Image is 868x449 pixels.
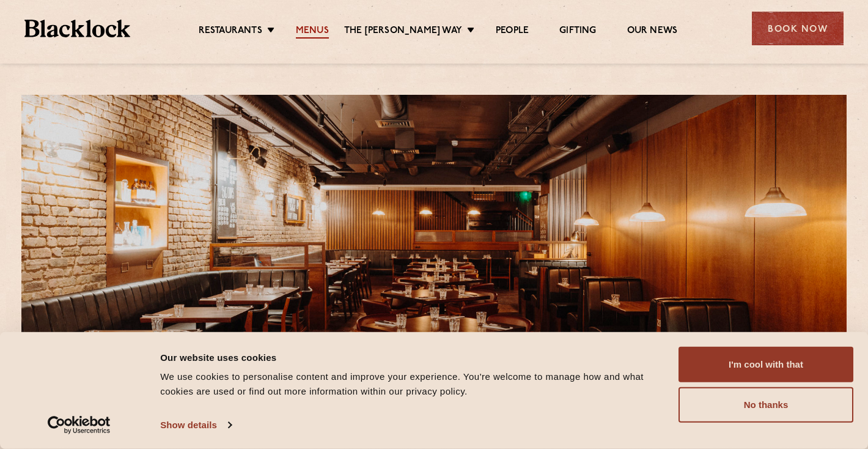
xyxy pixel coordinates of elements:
a: Show details [160,416,231,434]
a: Usercentrics Cookiebot - opens in a new window [26,416,133,434]
div: Our website uses cookies [160,350,664,365]
img: BL_Textured_Logo-footer-cropped.svg [24,20,130,37]
button: No thanks [679,387,853,423]
a: Our News [627,25,678,39]
a: Menus [296,25,329,39]
button: I'm cool with that [679,347,853,382]
a: Gifting [559,25,596,39]
a: The [PERSON_NAME] Way [344,25,462,39]
div: We use cookies to personalise content and improve your experience. You're welcome to manage how a... [160,369,664,399]
div: Book Now [752,12,844,45]
a: Restaurants [199,25,262,39]
a: People [496,25,529,39]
